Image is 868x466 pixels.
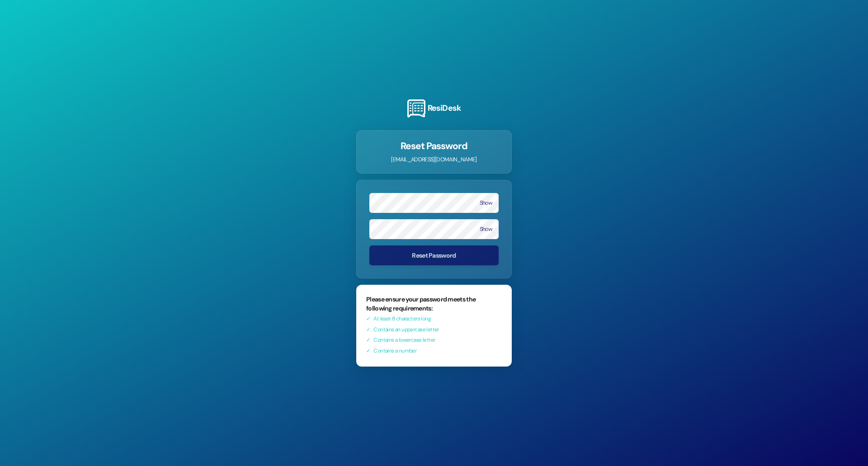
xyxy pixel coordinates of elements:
[366,325,502,334] div: Contains an uppercase letter
[480,200,492,206] button: Show
[366,140,502,152] h1: Reset Password
[366,346,502,355] div: Contains a number
[428,103,461,113] h3: ResiDesk
[366,155,502,164] p: [EMAIL_ADDRESS][DOMAIN_NAME]
[366,335,502,344] div: Contains a lowercase letter
[366,295,476,312] b: Please ensure your password meets the following requirements:
[480,226,492,232] button: Show
[366,314,502,323] div: At least 8 characters long
[369,245,499,265] button: Reset Password
[407,99,425,118] img: ResiDesk Logo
